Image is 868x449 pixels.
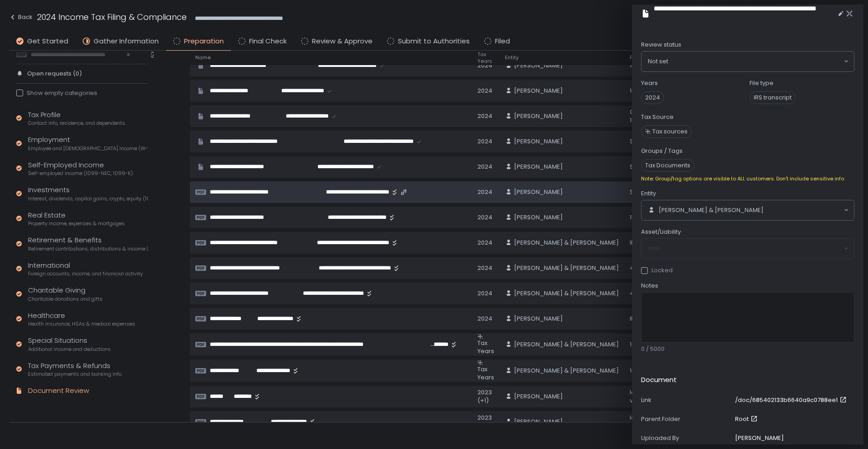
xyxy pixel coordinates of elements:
span: Not set [648,57,668,66]
button: Back [9,11,33,26]
span: 2024 [641,91,664,104]
span: Health insurance, HSAs & medical expenses [28,321,135,327]
span: Foreign accounts, income, and financial activity [28,270,143,277]
span: Get Started [27,36,68,47]
span: [PERSON_NAME] [514,418,563,426]
span: [PERSON_NAME] [514,188,563,196]
a: /doc/685402133b6640a9c0788ee1 [735,396,849,404]
span: [PERSON_NAME] [514,315,563,323]
span: Entity [505,54,519,61]
span: Notes [641,282,658,290]
span: IRS transcript [750,91,796,104]
span: [PERSON_NAME] & [PERSON_NAME] [514,264,619,272]
span: Additional income and deductions [28,346,111,353]
div: Self-Employed Income [28,160,133,177]
span: Tax Years [477,339,494,355]
span: Charitable donations and gifts [28,296,103,302]
div: Special Situations [28,336,111,353]
div: Back [9,12,33,23]
div: [PERSON_NAME] [735,434,784,442]
span: [PERSON_NAME] & [PERSON_NAME] [514,239,619,247]
span: Filed [495,36,510,47]
div: Charitable Giving [28,285,103,302]
label: File type [750,79,774,87]
h2: Document [641,375,677,385]
span: Review & Approve [312,36,373,47]
div: Employment [28,135,148,152]
span: [PERSON_NAME] [514,137,563,146]
span: File type [630,54,651,61]
span: Gather Information [94,36,159,47]
span: [PERSON_NAME] [514,87,563,95]
span: [PERSON_NAME] [514,213,563,222]
span: [PERSON_NAME] & [PERSON_NAME] [659,206,764,214]
span: Open requests (0) [27,70,82,78]
span: [PERSON_NAME] & [PERSON_NAME] [514,367,619,375]
span: Tax Years [477,365,494,382]
div: Real Estate [28,210,125,227]
span: Self-employed income (1099-NEC, 1099-K) [28,170,133,177]
span: Entity [641,189,656,198]
span: Employee and [DEMOGRAPHIC_DATA] income (W-2s) [28,145,148,152]
div: Investments [28,185,148,202]
span: [PERSON_NAME] & [PERSON_NAME] [514,289,619,298]
div: Parent Folder [641,415,731,423]
span: Name [195,54,211,61]
span: [PERSON_NAME] [514,61,563,70]
span: [PERSON_NAME] [514,392,563,401]
div: Retirement & Benefits [28,235,148,252]
label: Years [641,79,658,87]
span: Retirement contributions, distributions & income (1099-R, 5498) [28,246,148,252]
span: Final Check [249,36,287,47]
div: Search for option [642,200,854,220]
span: Contact info, residence, and dependents [28,120,125,127]
div: 0 / 5000 [641,345,854,353]
span: Interest, dividends, capital gains, crypto, equity (1099s, K-1s) [28,195,148,202]
label: Tax Source [641,113,674,121]
div: Healthcare [28,311,135,328]
a: Root [735,415,759,423]
span: Property income, expenses & mortgages [28,220,125,227]
input: Search for option [764,206,843,215]
span: Tax Documents [641,159,694,172]
div: Note: Group/tag options are visible to ALL customers. Don't include sensitive info [641,175,854,182]
span: [PERSON_NAME] [514,112,563,120]
span: Preparation [184,36,224,47]
span: Submit to Authorities [398,36,470,47]
label: Groups / Tags [641,147,683,155]
input: Search for option [668,57,843,66]
div: International [28,260,143,278]
span: Review status [641,41,681,49]
span: Tax sources [652,128,688,136]
h1: 2024 Income Tax Filing & Compliance [37,11,187,23]
span: Tax Years [477,51,494,65]
span: [PERSON_NAME] & [PERSON_NAME] [514,340,619,349]
div: Link [641,396,731,404]
span: Estimated payments and banking info [28,371,122,378]
div: Uploaded By [641,434,731,442]
span: Asset/Liability [641,228,681,236]
div: Tax Profile [28,110,125,127]
span: [PERSON_NAME] [514,163,563,171]
div: Search for option [642,52,854,71]
div: Tax Payments & Refunds [28,361,122,378]
div: Last year's filed returns [16,39,148,58]
div: Document Review [28,386,89,396]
